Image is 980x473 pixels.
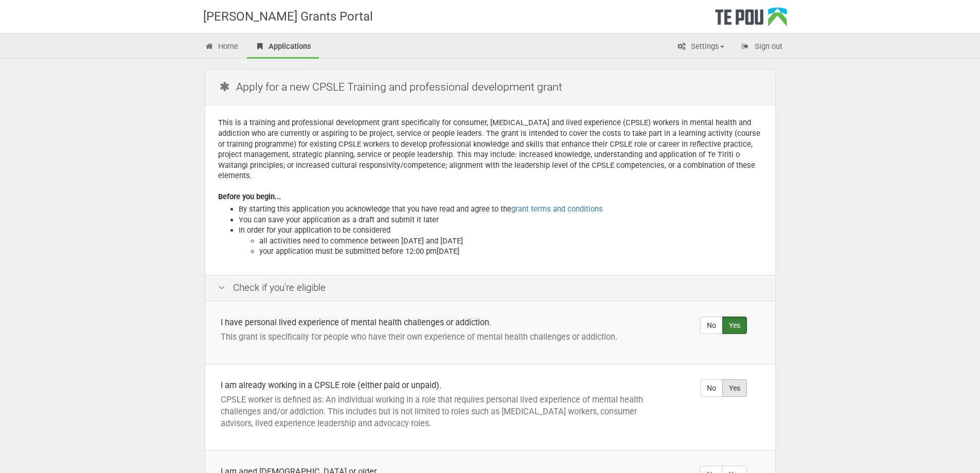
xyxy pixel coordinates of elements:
[733,36,790,59] a: Sign out
[700,379,723,397] label: No
[239,215,762,225] li: You can save your application as a draft and submit it later
[247,36,319,59] a: Applications
[218,192,281,201] b: Before you begin...
[239,204,762,215] li: By starting this application you acknowledge that you have read and agree to the
[239,225,762,257] li: In order for your application to be considered
[669,36,732,59] a: Settings
[218,117,762,181] p: This is a training and professional development grant specifically for consumer, [MEDICAL_DATA] a...
[221,379,657,391] div: I am already working in a CPSLE role (either paid or unpaid).
[221,317,657,328] div: I have personal lived experience of mental health challenges or addiction.
[511,204,603,214] a: grant terms and conditions
[722,379,747,397] label: Yes
[205,275,775,301] div: Check if you're eligible
[197,36,246,59] a: Home
[259,236,762,247] li: all activities need to commence between [DATE] and [DATE]
[221,394,657,429] p: CPSLE worker is defined as: An individual working in a role that requires personal lived experien...
[218,75,768,99] h2: Apply for a new CPSLE Training and professional development grant
[700,317,723,334] label: No
[221,331,657,343] p: This grant is specifically for people who have their own experience of mental health challenges o...
[259,246,762,257] li: your application must be submitted before 12:00 pm[DATE]
[715,7,787,33] div: Te Pou Logo
[722,317,747,334] label: Yes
